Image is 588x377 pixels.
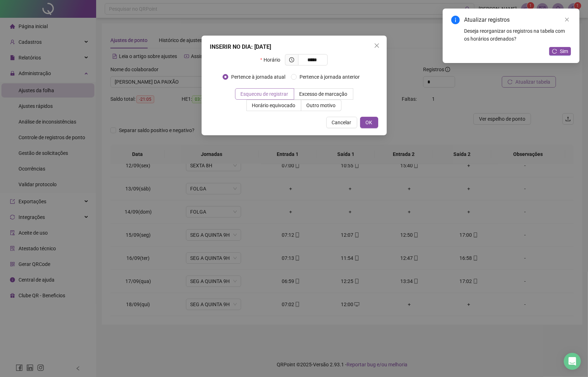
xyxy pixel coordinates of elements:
span: OK [366,119,373,126]
div: Atualizar registros [464,16,571,24]
span: close [374,43,380,48]
div: INSERIR NO DIA : [DATE] [210,43,378,51]
button: Cancelar [326,117,357,128]
span: Cancelar [332,119,352,126]
span: Outro motivo [307,103,336,108]
span: close [564,17,569,22]
button: OK [360,117,378,128]
span: Esqueceu de registrar [241,91,288,97]
button: Close [371,40,383,51]
button: Sim [549,47,571,56]
span: reload [552,49,557,54]
span: Sim [560,47,568,55]
label: Horário [260,54,285,66]
span: clock-circle [289,57,294,62]
a: Close [563,16,571,23]
div: Open Intercom Messenger [564,353,581,370]
span: Pertence à jornada anterior [297,73,363,81]
span: Horário equivocado [252,103,296,108]
span: info-circle [451,16,460,24]
div: Deseja reorganizar os registros na tabela com os horários ordenados? [464,27,571,43]
span: Pertence à jornada atual [228,73,288,81]
span: Excesso de marcação [300,91,348,97]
